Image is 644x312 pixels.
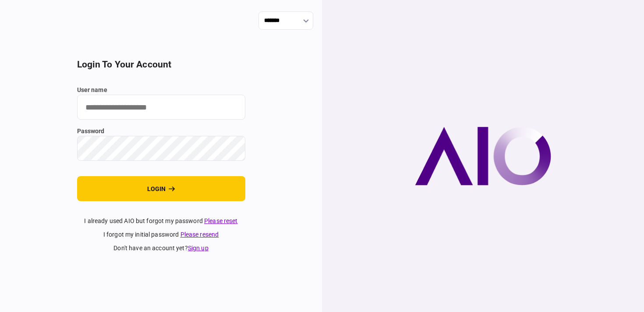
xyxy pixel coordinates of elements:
h2: login to your account [77,59,245,70]
input: password [77,136,245,161]
a: Please resend [180,231,219,238]
input: show language options [258,11,313,30]
div: I already used AIO but forgot my password [77,216,245,226]
button: login [77,176,245,201]
label: password [77,127,245,136]
label: user name [77,85,245,95]
input: user name [77,95,245,120]
div: don't have an account yet ? [77,244,245,253]
img: AIO company logo [415,127,551,185]
a: Sign up [188,245,209,252]
a: Please reset [204,217,238,224]
div: I forgot my initial password [77,230,245,239]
